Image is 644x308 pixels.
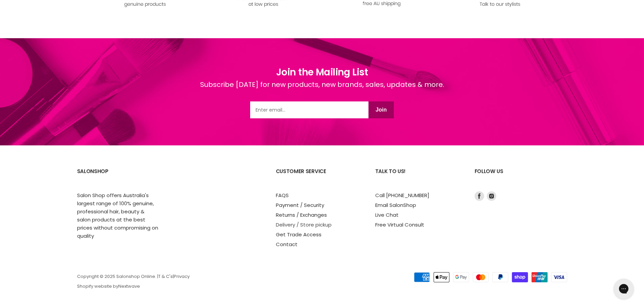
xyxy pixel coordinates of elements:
[118,283,140,289] a: Nextwave
[375,211,399,218] a: Live Chat
[174,273,190,280] a: Privacy
[200,65,444,79] h1: Join the Mailing List
[158,273,173,280] a: T & C's
[475,163,567,191] h2: Follow us
[276,192,289,199] a: FAQS
[250,101,368,118] input: Email
[375,192,429,199] a: Call [PHONE_NUMBER]
[375,221,424,228] a: Free Virtual Consult
[276,241,297,248] a: Contact
[276,211,327,218] a: Returns / Exchanges
[200,79,444,101] div: Subscribe [DATE] for new products, new brands, sales, updates & more.
[276,231,321,238] a: Get Trade Access
[276,202,324,209] a: Payment / Security
[375,163,461,191] h2: Talk to us!
[610,276,637,301] iframe: Gorgias live chat messenger
[77,163,163,191] h2: SalonShop
[276,221,332,228] a: Delivery / Store pickup
[375,202,416,209] a: Email SalonShop
[77,191,158,240] p: Salon Shop offers Australia's largest range of 100% genuine, professional hair, beauty & salon pr...
[276,163,362,191] h2: Customer Service
[77,274,367,289] p: Copyright © 2025 Salonshop Online. | | Shopify website by
[368,101,394,118] button: Join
